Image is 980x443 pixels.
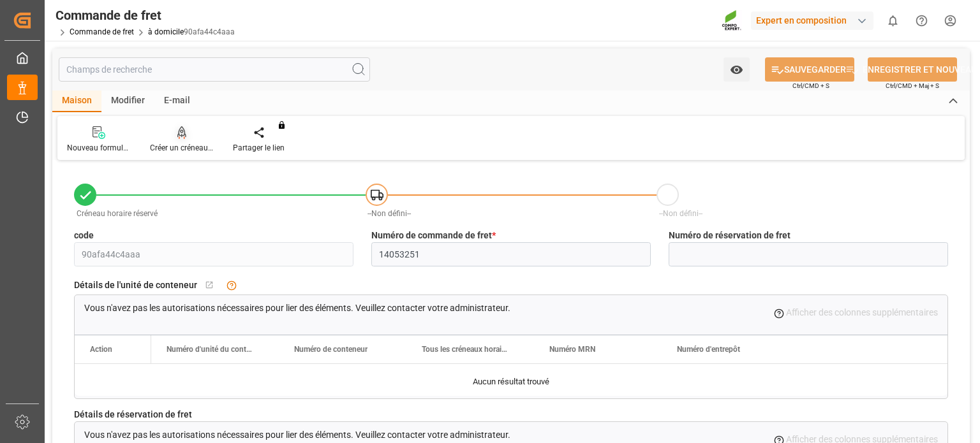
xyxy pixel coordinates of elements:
[367,209,411,218] font: --Non défini--
[111,95,145,105] font: Modifier
[677,345,740,354] font: Numéro d'entrepôt
[422,345,559,354] font: Tous les créneaux horaires sont réservés
[74,280,197,290] font: Détails de l'unité de conteneur
[724,57,750,82] button: ouvrir le menu
[751,8,879,33] button: Expert en composition
[84,303,510,313] font: Vous n'avez pas les autorisations nécessaires pour lier des éléments. Veuillez contacter votre ad...
[84,430,510,440] font: Vous n'avez pas les autorisations nécessaires pour lier des éléments. Veuillez contacter votre ad...
[549,345,595,354] font: Numéro MRN
[56,8,161,23] font: Commande de fret
[669,230,791,240] font: Numéro de réservation de fret
[77,209,158,218] font: Créneau horaire réservé
[67,143,136,152] font: Nouveau formulaire
[765,57,854,82] button: SAUVEGARDER
[164,95,190,105] font: E-mail
[756,15,847,25] font: Expert en composition
[59,57,370,82] input: Champs de recherche
[90,345,112,354] font: Action
[148,27,184,36] a: à domicile
[74,409,192,419] font: Détails de réservation de fret
[74,230,94,240] font: code
[868,57,957,82] button: ENREGISTRER ET NOUVEAU
[659,209,702,218] font: --Non défini--
[722,10,742,32] img: Screenshot%202023-09-29%20at%2010.02.21.png_1712312052.png
[70,27,134,36] a: Commande de fret
[150,143,234,152] font: Créer un créneau horaire
[371,230,492,240] font: Numéro de commande de fret
[907,6,936,35] button: Centre d'aide
[879,6,907,35] button: afficher 0 nouvelles notifications
[784,64,846,75] font: SAUVEGARDER
[792,82,829,89] font: Ctrl/CMD + S
[886,82,939,89] font: Ctrl/CMD + Maj + S
[863,64,977,75] font: ENREGISTRER ET NOUVEAU
[294,345,367,354] font: Numéro de conteneur
[62,95,92,105] font: Maison
[167,345,265,354] font: Numéro d'unité du conteneur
